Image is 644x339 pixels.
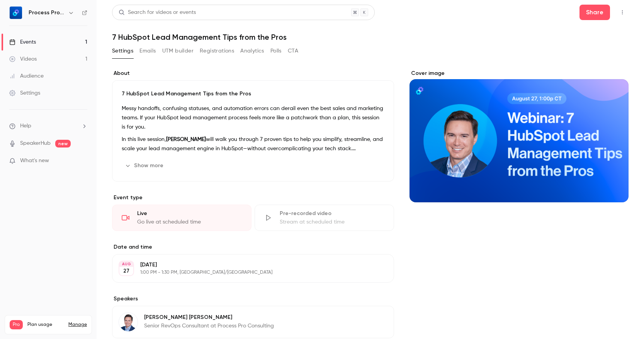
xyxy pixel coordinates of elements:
[10,7,22,19] img: Process Pro Consulting
[579,5,610,20] button: Share
[29,9,65,17] h6: Process Pro Consulting
[10,329,24,336] p: Videos
[166,137,206,142] strong: [PERSON_NAME]
[200,45,234,57] button: Registrations
[76,331,78,335] span: 1
[123,267,129,275] p: 27
[119,313,138,331] img: Sean Smith
[9,122,87,130] li: help-dropdown-opener
[359,312,387,325] button: Edit
[112,205,251,231] div: LiveGo live at scheduled time
[140,270,353,276] p: 1:00 PM - 1:30 PM, [GEOGRAPHIC_DATA]/[GEOGRAPHIC_DATA]
[20,157,49,165] span: What's new
[280,218,384,226] div: Stream at scheduled time
[55,140,71,147] span: new
[78,158,87,164] iframe: Noticeable Trigger
[112,243,394,251] label: Date and time
[68,322,87,328] a: Manage
[122,104,384,132] p: Messy handoffs, confusing statuses, and automation errors can derail even the best sales and mark...
[270,45,282,57] button: Polls
[112,194,394,202] p: Event type
[112,45,133,57] button: Settings
[9,55,37,63] div: Videos
[255,205,394,231] div: Pre-recorded videoStream at scheduled time
[10,320,23,329] span: Pro
[9,72,44,80] div: Audience
[144,314,274,321] p: [PERSON_NAME] [PERSON_NAME]
[139,45,156,57] button: Emails
[76,329,87,336] p: / 90
[122,159,168,172] button: Show more
[288,45,298,57] button: CTA
[140,261,353,269] p: [DATE]
[119,8,196,17] div: Search for videos or events
[410,69,629,202] section: Cover image
[112,32,629,42] h1: 7 HubSpot Lead Management Tips from the Pros
[144,322,274,330] p: Senior RevOps Consultant at Process Pro Consulting
[119,261,133,267] div: AUG
[9,89,40,97] div: Settings
[607,181,622,196] button: cover-image
[112,69,394,77] label: About
[122,90,384,98] p: 7 HubSpot Lead Management Tips from the Pros
[9,38,36,46] div: Events
[162,45,194,57] button: UTM builder
[410,69,629,77] label: Cover image
[112,306,394,338] div: Sean Smith[PERSON_NAME] [PERSON_NAME]Senior RevOps Consultant at Process Pro Consulting
[112,295,394,303] label: Speakers
[122,135,384,153] p: In this live session, will walk you through 7 proven tips to help you simplify, streamline, and s...
[20,139,51,147] a: SpeakerHub
[280,210,384,217] div: Pre-recorded video
[27,322,64,328] span: Plan usage
[240,45,264,57] button: Analytics
[20,122,31,130] span: Help
[137,218,242,226] div: Go live at scheduled time
[137,210,242,217] div: Live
